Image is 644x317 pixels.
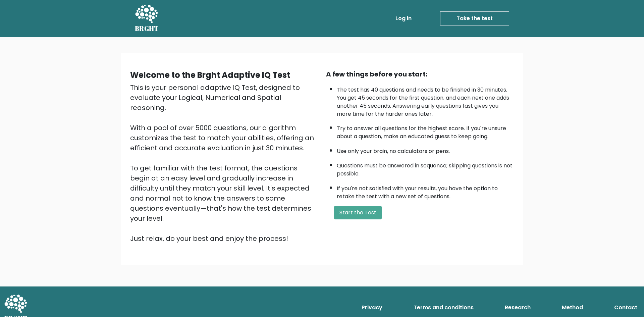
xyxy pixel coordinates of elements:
[359,301,385,314] a: Privacy
[611,301,640,314] a: Contact
[334,206,382,219] button: Start the Test
[130,69,290,81] b: Welcome to the Brght Adaptive IQ Test
[135,3,159,34] a: BRGHT
[337,144,514,155] li: Use only your brain, no calculators or pens.
[337,83,514,118] li: The test has 40 questions and needs to be finished in 30 minutes. You get 45 seconds for the firs...
[559,301,586,314] a: Method
[502,301,533,314] a: Research
[440,11,509,25] a: Take the test
[411,301,476,314] a: Terms and conditions
[326,69,514,79] div: A few things before you start:
[337,121,514,141] li: Try to answer all questions for the highest score. If you're unsure about a question, make an edu...
[393,12,414,25] a: Log in
[337,181,514,201] li: If you're not satisfied with your results, you have the option to retake the test with a new set ...
[130,83,318,244] div: This is your personal adaptive IQ Test, designed to evaluate your Logical, Numerical and Spatial ...
[135,24,159,33] h5: BRGHT
[337,158,514,178] li: Questions must be answered in sequence; skipping questions is not possible.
